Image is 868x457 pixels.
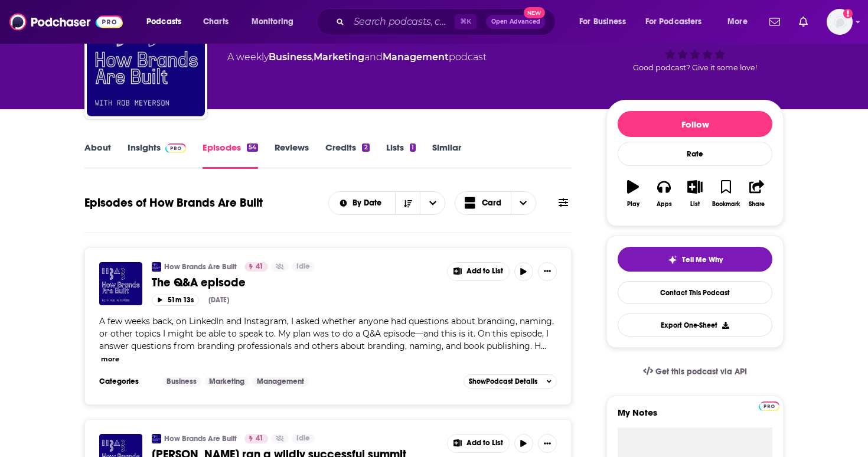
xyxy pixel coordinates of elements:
[618,142,772,166] div: Rate
[827,9,853,35] img: User Profile
[244,434,268,443] a: 41
[524,7,545,18] span: New
[152,262,161,272] img: How Brands Are Built
[749,201,765,208] div: Share
[269,51,312,63] a: Business
[645,14,702,30] span: For Podcasters
[618,172,648,215] button: Play
[383,51,449,63] a: Management
[146,14,181,30] span: Podcasts
[203,142,258,169] a: Episodes54
[668,255,677,265] img: tell me why sparkle
[455,191,536,215] button: Choose View
[627,201,639,208] div: Play
[99,377,152,386] h3: Categories
[328,191,446,215] h2: Choose List sort
[455,14,477,30] span: ⌘ K
[256,261,263,273] span: 41
[252,377,309,386] a: Management
[648,172,679,215] button: Apps
[680,172,710,215] button: List
[101,354,119,364] button: more
[538,262,557,281] button: Show More Button
[464,374,557,389] button: ShowPodcast Details
[152,275,246,290] span: The Q&A episode
[195,12,236,31] a: Charts
[448,263,509,280] button: Show More Button
[719,12,762,31] button: open menu
[99,316,554,351] span: A few weeks back, on LinkedIn and Instagram, I asked whether anyone had questions about branding,...
[469,377,537,386] span: Show Podcast Details
[827,9,853,35] span: Logged in as redsetterpr
[395,192,420,214] button: Sort Direction
[420,192,445,214] button: open menu
[541,341,546,351] span: ...
[618,281,772,304] a: Contact This Podcast
[256,433,263,445] span: 41
[128,142,186,169] a: InsightsPodchaser Pro
[843,9,853,18] svg: Add a profile image
[353,199,386,207] span: By Date
[759,401,779,411] img: Podchaser Pro
[362,143,369,152] div: 2
[152,295,199,306] button: 51m 13s
[486,15,546,29] button: Open AdvancedNew
[296,433,310,445] span: Idle
[682,255,723,265] span: Tell Me Why
[579,14,626,30] span: For Business
[655,367,747,377] span: Get this podcast via API
[690,201,700,208] div: List
[164,262,237,272] a: How Brands Are Built
[827,9,853,35] button: Show profile menu
[712,201,740,208] div: Bookmark
[162,377,201,386] a: Business
[657,201,672,208] div: Apps
[759,400,779,411] a: Pro website
[386,142,416,169] a: Lists1
[482,199,501,207] span: Card
[314,51,364,63] a: Marketing
[208,296,229,304] div: [DATE]
[275,142,309,169] a: Reviews
[618,407,772,427] label: My Notes
[634,357,756,386] a: Get this podcast via API
[204,377,249,386] a: Marketing
[618,314,772,337] button: Export One-Sheet
[244,262,268,272] a: 41
[247,143,258,152] div: 54
[710,172,741,215] button: Bookmark
[325,142,369,169] a: Credits2
[571,12,641,31] button: open menu
[165,143,186,153] img: Podchaser Pro
[329,199,396,207] button: open menu
[742,172,772,215] button: Share
[203,14,229,30] span: Charts
[84,142,111,169] a: About
[794,12,812,32] a: Show notifications dropdown
[243,12,309,31] button: open menu
[252,14,293,30] span: Monitoring
[538,434,557,453] button: Show More Button
[349,12,455,31] input: Search podcasts, credits, & more...
[292,434,315,443] a: Idle
[633,63,757,72] span: Good podcast? Give it some love!
[164,434,237,443] a: How Brands Are Built
[296,261,310,273] span: Idle
[618,247,772,272] button: tell me why sparkleTell Me Why
[152,275,439,290] a: The Q&A episode
[727,14,748,30] span: More
[466,267,503,276] span: Add to List
[638,12,719,31] button: open menu
[448,435,509,452] button: Show More Button
[618,111,772,137] button: Follow
[227,50,487,64] div: A weekly podcast
[364,51,383,63] span: and
[99,262,142,305] a: The Q&A episode
[9,11,123,33] img: Podchaser - Follow, Share and Rate Podcasts
[138,12,197,31] button: open menu
[491,19,540,25] span: Open Advanced
[152,434,161,443] img: How Brands Are Built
